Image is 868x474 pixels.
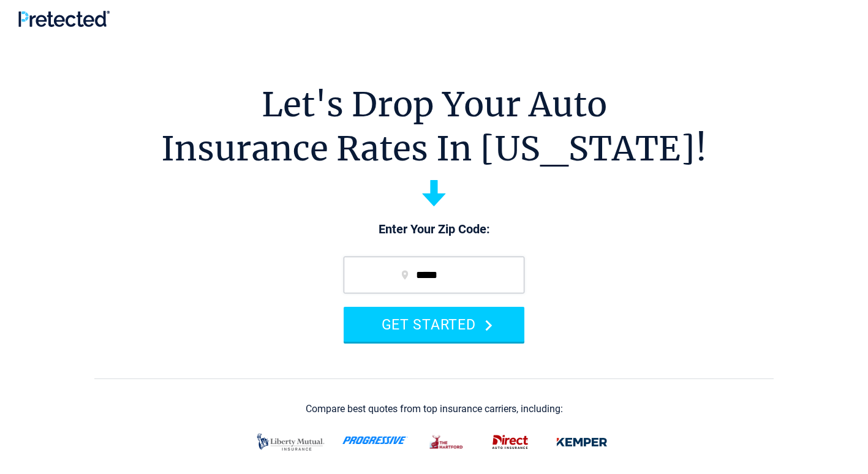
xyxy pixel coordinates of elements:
[342,436,408,445] img: progressive
[344,257,524,293] input: zip code
[344,307,524,342] button: GET STARTED
[486,429,535,455] img: direct
[423,429,471,455] img: thehartford
[254,427,328,457] img: liberty
[306,404,563,415] div: Compare best quotes from top insurance carriers, including:
[161,83,707,171] h1: Let's Drop Your Auto Insurance Rates In [US_STATE]!
[18,10,110,27] img: Pretected Logo
[549,429,614,455] img: kemper
[331,221,537,238] p: Enter Your Zip Code:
